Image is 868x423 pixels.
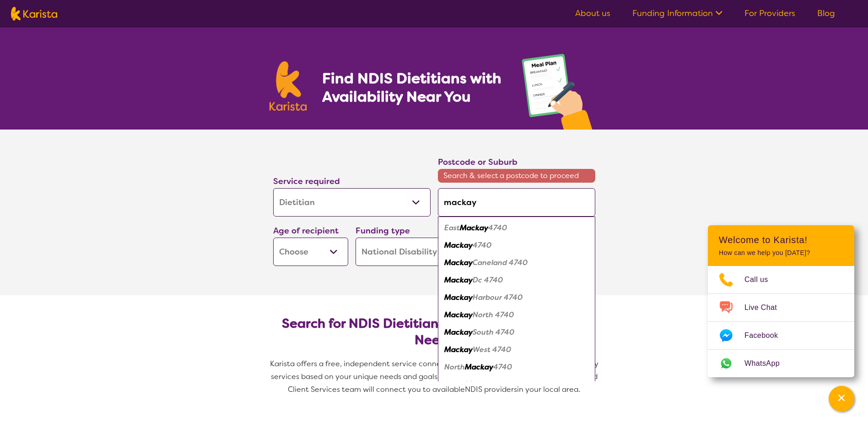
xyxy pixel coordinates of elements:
em: 4740 [494,380,512,389]
em: Caneland 4740 [473,258,528,267]
em: Harbour 4740 [473,293,523,302]
em: South [444,380,465,389]
a: Web link opens in a new tab. [708,350,854,377]
em: Mackay [465,362,493,372]
span: NDIS [465,385,482,394]
em: East [444,223,460,233]
label: Service required [273,176,340,187]
span: Live Chat [744,301,788,315]
span: Call us [744,273,779,287]
label: Funding type [356,225,410,236]
em: 4740 [493,362,512,372]
h2: Welcome to Karista! [719,234,843,245]
span: Facebook [744,329,789,342]
em: Mackay [444,327,473,337]
em: Mackay [444,258,473,267]
label: Postcode or Suburb [438,157,518,168]
div: Mackay North 4740 [442,306,591,324]
span: in your local area. [517,385,580,394]
em: Mackay [444,310,473,320]
div: North Mackay 4740 [442,358,591,376]
em: Dc 4740 [473,275,503,285]
em: North 4740 [473,310,514,320]
span: Search & select a postcode to proceed [438,169,595,183]
img: Karista logo [270,61,307,111]
em: Mackay [444,240,473,250]
input: Type [438,188,595,217]
button: Channel Menu [829,386,854,412]
p: How can we help you [DATE]? [719,249,843,257]
em: Mackay [444,293,473,302]
span: Karista offers a free, independent service connecting you with Dietitians and other disability se... [270,359,600,394]
span: providers [484,385,517,394]
em: 4740 [473,240,491,250]
div: Mackay West 4740 [442,341,591,358]
em: 4740 [488,223,507,233]
div: Mackay Dc 4740 [442,271,591,289]
em: Mackay [444,275,473,285]
a: Funding Information [632,8,722,19]
div: Mackay Harbour 4740 [442,289,591,306]
em: Mackay [444,345,473,354]
img: Karista logo [11,7,57,21]
h2: Search for NDIS Dietitians by Location & Specific Needs [280,315,588,348]
em: North [444,362,465,372]
em: West 4740 [473,345,511,354]
div: South Mackay 4740 [442,376,591,393]
div: Mackay Caneland 4740 [442,254,591,271]
em: Mackay [460,223,488,233]
div: Mackay South 4740 [442,324,591,341]
img: dietitian [519,49,599,130]
ul: Choose channel [708,266,854,377]
h1: Find NDIS Dietitians with Availability Near You [322,69,503,106]
div: Mackay 4740 [442,237,591,254]
a: About us [575,8,610,19]
div: Channel Menu [708,225,854,377]
a: Blog [817,8,835,19]
a: For Providers [744,8,795,19]
div: East Mackay 4740 [442,219,591,237]
em: Mackay [465,380,494,389]
label: Age of recipient [273,225,339,236]
em: South 4740 [473,327,514,337]
span: WhatsApp [744,357,791,370]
